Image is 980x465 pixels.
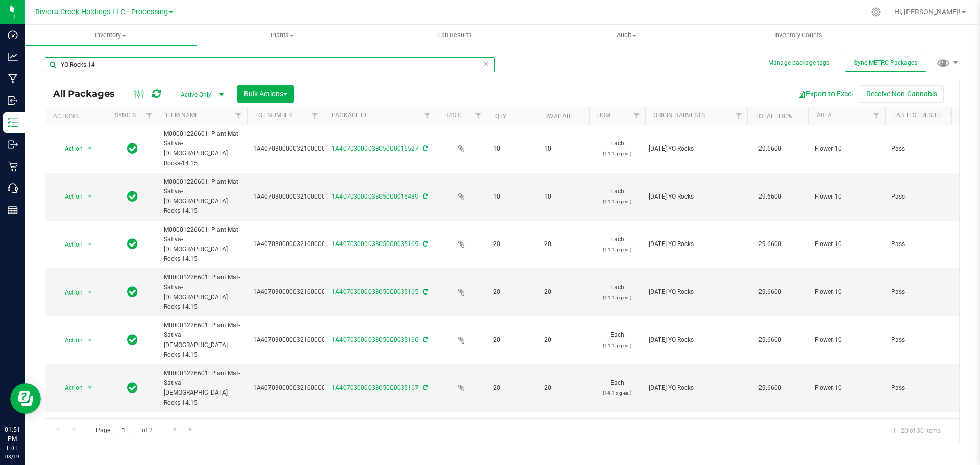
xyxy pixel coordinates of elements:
[164,225,241,264] span: M00001226601: Plant Mat-Sativa-[DEMOGRAPHIC_DATA] Rocks-14.15
[753,189,787,204] span: 29.6600
[253,239,339,249] span: 1A4070300000321000000949
[493,192,532,202] span: 10
[8,117,18,128] inline-svg: Inventory
[184,423,199,436] a: Go to the last page
[546,113,577,120] a: Available
[493,335,532,345] span: 20
[595,139,639,158] span: Each
[164,177,241,216] span: M00001226601: Plant Mat-Sativa-[DEMOGRAPHIC_DATA] Rocks-14.15
[753,381,787,396] span: 29.6600
[8,139,18,150] inline-svg: Outbound
[885,423,949,438] span: 1 - 20 of 30 items
[84,285,96,300] span: select
[893,112,942,119] a: Lab Test Result
[197,31,368,40] span: Plants
[24,31,197,40] span: Inventory
[253,144,339,154] span: 1A4070300000321000000949
[730,107,747,125] a: Filter
[115,112,154,119] a: Sync Status
[253,192,339,202] span: 1A4070300000321000000949
[332,336,419,344] a: 1A4070300003BC5000035166
[8,161,18,172] inline-svg: Retail
[755,113,792,120] a: Total THC%
[817,112,832,119] a: Area
[10,383,41,414] iframe: Resource center
[167,423,182,436] a: Go to the next page
[307,107,324,125] a: Filter
[8,74,18,84] inline-svg: Manufacturing
[332,288,419,296] a: 1A4070300003BC5000035165
[753,141,787,156] span: 29.6600
[84,237,96,252] span: select
[544,383,583,393] span: 20
[753,285,787,300] span: 29.6600
[127,237,138,251] span: In Sync
[8,52,18,62] inline-svg: Analytics
[127,381,138,395] span: In Sync
[815,335,879,345] span: Flower 10
[649,335,744,345] div: [DATE] YO Rocks
[332,240,419,248] a: 1A4070300003BC5000035169
[891,287,955,297] span: Pass
[84,141,96,156] span: select
[595,244,639,254] p: (14.15 g ea.)
[45,57,495,72] input: Search Package ID, Item Name, SKU, Lot or Part Number...
[419,107,436,125] a: Filter
[5,453,20,460] p: 08/19
[649,239,744,249] div: [DATE] YO Rocks
[56,333,83,348] span: Action
[845,54,926,72] button: Sync METRC Packages
[753,237,787,252] span: 29.6600
[230,107,247,125] a: Filter
[649,287,744,297] div: [DATE] YO Rocks
[8,95,18,106] inline-svg: Inbound
[424,31,485,40] span: Lab Results
[253,287,339,297] span: 1A4070300000321000000949
[815,144,879,154] span: Flower 10
[332,193,419,200] a: 1A4070300003BC5000015489
[493,287,532,297] span: 20
[164,321,241,360] span: M00001226601: Plant Mat-Sativa-[DEMOGRAPHIC_DATA] Rocks-14.15
[761,31,836,40] span: Inventory Counts
[56,285,83,300] span: Action
[595,330,639,350] span: Each
[945,107,962,125] a: Filter
[56,141,83,156] span: Action
[595,340,639,350] p: (14.15 g ea.)
[649,144,744,154] div: [DATE] YO Rocks
[84,189,96,204] span: select
[84,333,96,348] span: select
[164,417,241,456] span: M00001226601: Plant Mat-Sativa-[DEMOGRAPHIC_DATA] Rocks-14.15
[164,273,241,312] span: M00001226601: Plant Mat-Sativa-[DEMOGRAPHIC_DATA] Rocks-14.15
[255,112,292,119] a: Lot Number
[470,107,487,125] a: Filter
[141,107,158,125] a: Filter
[244,90,287,98] span: Bulk Actions
[894,8,961,16] span: Hi, [PERSON_NAME]!
[332,384,419,391] a: 1A4070300003BC5000035167
[595,292,639,302] p: (14.15 g ea.)
[253,383,339,393] span: 1A4070300000321000000949
[815,383,879,393] span: Flower 10
[595,378,639,398] span: Each
[868,107,885,125] a: Filter
[332,112,366,119] a: Package ID
[56,381,83,395] span: Action
[597,112,610,119] a: UOM
[541,31,712,40] span: Audit
[253,335,339,345] span: 1A4070300000321000000949
[628,107,645,125] a: Filter
[595,283,639,302] span: Each
[164,369,241,408] span: M00001226601: Plant Mat-Sativa-[DEMOGRAPHIC_DATA] Rocks-14.15
[8,30,18,40] inline-svg: Dashboard
[860,85,944,103] button: Receive Non-Cannabis
[421,336,428,344] span: Sync from Compliance System
[541,25,713,46] a: Audit
[237,85,294,103] button: Bulk Actions
[5,425,20,453] p: 01:51 PM EDT
[8,205,18,215] inline-svg: Reports
[53,88,125,100] span: All Packages
[870,7,883,17] div: Manage settings
[544,287,583,297] span: 20
[753,333,787,348] span: 29.6600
